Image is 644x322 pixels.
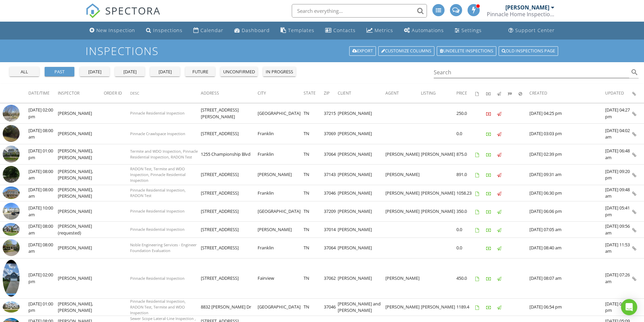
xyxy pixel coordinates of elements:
a: New Inspection [87,24,138,37]
span: Updated [605,90,624,96]
th: Agreements signed: Not sorted. [475,84,486,103]
div: all [12,69,37,75]
td: [DATE] 08:00 am [28,124,58,144]
button: [DATE] [115,67,145,76]
td: [PERSON_NAME] [338,124,385,144]
a: Settings [452,24,484,37]
img: streetview [3,166,20,183]
span: Desc [130,91,139,96]
td: 891.0 [456,165,475,185]
td: [DATE] 06:30 pm [529,185,605,201]
td: 37046 [324,185,338,201]
td: [PERSON_NAME] [385,299,421,316]
th: Address: Not sorted. [201,84,258,103]
span: Pinnacle Residential Inspection [130,227,185,232]
div: unconfirmed [223,69,255,75]
img: 9315778%2Fcover_photos%2FDNs0wOFJpwUKOJxxwuG1%2Fsmall.webp [3,187,20,199]
span: Price [456,90,467,96]
a: Export [349,46,376,56]
td: TN [304,299,324,316]
td: TN [304,201,324,222]
span: City [258,90,266,96]
td: Fairview [258,258,304,298]
td: 8832 [PERSON_NAME] Dr [201,299,258,316]
span: Date/Time [28,90,50,96]
div: [DATE] [153,69,177,75]
td: 37069 [324,124,338,144]
td: [DATE] 02:19 pm [605,299,632,316]
div: in progress [266,69,293,75]
div: Settings [461,27,482,33]
td: [PERSON_NAME] [338,165,385,185]
td: [DATE] 01:00 pm [28,144,58,165]
span: State [304,90,316,96]
td: [DATE] 08:00 am [28,238,58,258]
th: Date/Time: Not sorted. [28,84,58,103]
td: 350.0 [456,201,475,222]
th: Desc: Not sorted. [130,84,200,103]
div: Dashboard [242,27,270,33]
img: streetview [3,146,20,163]
span: Pinnacle Residential Inspection [130,110,185,116]
td: [DATE] 06:06 pm [529,201,605,222]
td: TN [304,238,324,258]
div: future [188,69,212,75]
td: [PERSON_NAME] [338,222,385,238]
div: Metrics [375,27,393,33]
td: [DATE] 09:56 am [605,222,632,238]
img: The Best Home Inspection Software - Spectora [86,3,100,18]
span: Pinnacle Crawlspace Inspection [130,131,185,136]
td: Franklin [258,185,304,201]
span: Created [529,90,547,96]
td: [PERSON_NAME] [338,201,385,222]
td: [GEOGRAPHIC_DATA] [258,103,304,124]
button: past [45,67,74,76]
button: all [9,67,39,76]
td: [DATE] 08:00 am [28,185,58,201]
td: [GEOGRAPHIC_DATA] [258,201,304,222]
img: streetview [3,105,20,122]
th: State: Not sorted. [304,84,324,103]
td: [DATE] 04:25 pm [529,103,605,124]
td: [PERSON_NAME] [58,238,104,258]
td: [DATE] 08:00 am [28,222,58,238]
span: Pinnacle Residential Inspection, RADON Test, Termite and WDO Inspection [130,299,186,315]
img: streetview [3,239,20,256]
span: Noble Engineering Services - Engineer Foundation Evaluation [130,242,197,253]
td: [DATE] 04:02 am [605,124,632,144]
a: Metrics [364,24,396,37]
td: 250.0 [456,103,475,124]
td: [PERSON_NAME] [338,103,385,124]
div: Templates [288,27,314,33]
th: Updated: Not sorted. [605,84,632,103]
th: Inspector: Not sorted. [58,84,104,103]
span: SPECTORA [105,3,161,18]
button: unconfirmed [220,67,258,76]
td: [PERSON_NAME] [421,144,456,165]
td: [PERSON_NAME] [385,165,421,185]
td: [DATE] 02:00 pm [28,258,58,298]
td: [DATE] 06:48 am [605,144,632,165]
td: [STREET_ADDRESS] [201,185,258,201]
td: [PERSON_NAME] [338,238,385,258]
td: [DATE] 03:03 pm [529,124,605,144]
td: [PERSON_NAME], [PERSON_NAME] [58,144,104,165]
td: 37143 [324,165,338,185]
img: streetview [3,203,20,220]
th: Canceled: Not sorted. [519,84,529,103]
span: Pinnacle Residential Inspection [130,276,185,281]
td: [STREET_ADDRESS] [201,222,258,238]
td: [PERSON_NAME] [258,222,304,238]
th: Price: Not sorted. [456,84,475,103]
td: [DATE] 02:39 pm [529,144,605,165]
div: Inspections [153,27,183,33]
th: City: Not sorted. [258,84,304,103]
td: [DATE] 02:00 pm [28,103,58,124]
td: [STREET_ADDRESS] [201,201,258,222]
td: [PERSON_NAME] [338,144,385,165]
td: TN [304,103,324,124]
td: [STREET_ADDRESS][PERSON_NAME] [201,103,258,124]
td: [DATE] 01:00 pm [28,299,58,316]
td: [DATE] 07:26 am [605,258,632,298]
td: 37215 [324,103,338,124]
